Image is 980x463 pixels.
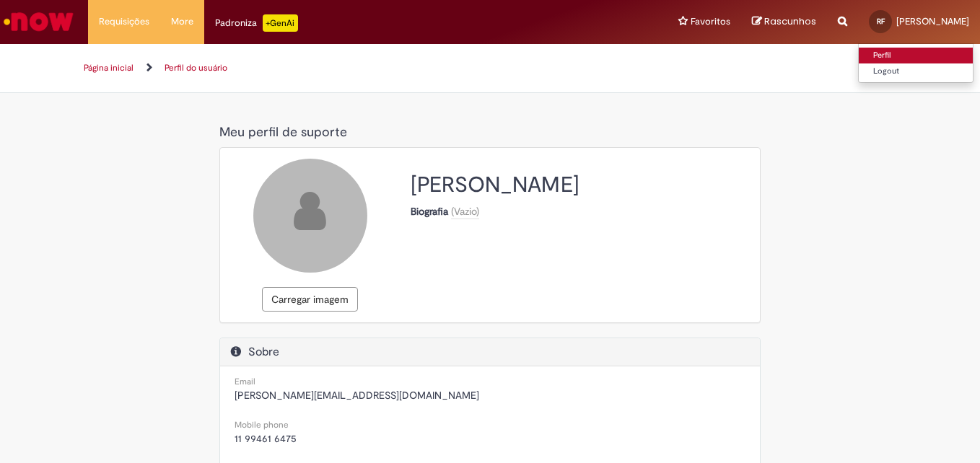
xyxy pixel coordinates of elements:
[235,389,479,402] span: [PERSON_NAME][EMAIL_ADDRESS][DOMAIN_NAME]
[1,7,76,36] img: ServiceNow
[451,205,479,218] span: (Vazio)
[262,287,358,312] button: Carregar imagem
[235,432,297,445] span: 11 99461 6475
[411,205,451,218] strong: Biografia
[219,124,347,141] span: Meu perfil de suporte
[215,14,298,32] div: Padroniza
[896,15,969,27] span: [PERSON_NAME]
[451,205,479,218] span: Biografia - (Vazio) - Pressione enter para editar
[859,48,973,63] a: Perfil
[84,62,134,74] a: Página inicial
[411,173,749,197] h2: [PERSON_NAME]
[877,17,885,26] span: RF
[79,55,620,81] ul: Trilhas de página
[165,62,227,74] a: Perfil do usuário
[235,376,255,387] small: Email
[859,63,973,79] a: Logout
[171,14,193,29] span: More
[99,14,149,29] span: Requisições
[263,14,298,32] p: +GenAi
[764,14,816,28] span: Rascunhos
[691,14,730,29] span: Favoritos
[235,419,289,431] small: Mobile phone
[752,15,816,29] a: Rascunhos
[231,345,749,359] h2: Sobre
